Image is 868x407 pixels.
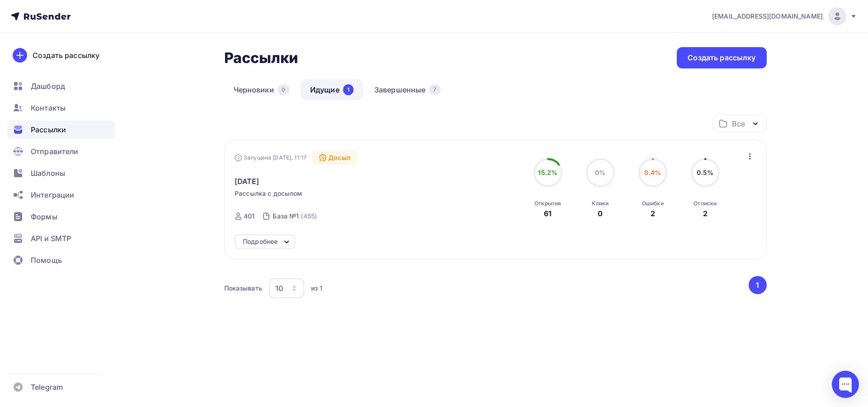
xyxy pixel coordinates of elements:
[7,77,115,95] a: Дашборд
[538,169,557,176] span: 15.2%
[429,84,440,95] div: 7
[31,211,57,222] span: Формы
[301,79,363,100] a: Идущие1
[31,146,79,157] span: Отправители
[7,121,115,139] a: Рассылки
[544,208,552,219] div: 61
[235,154,307,161] div: Запущена [DATE], 11:17
[688,53,755,63] div: Создать рассылку
[31,168,65,179] span: Шаблоны
[595,169,605,176] span: 0%
[31,189,74,200] span: Интеграции
[275,283,283,294] div: 10
[235,176,259,187] span: [DATE]
[642,200,664,207] div: Ошибки
[732,118,745,129] div: Все
[592,200,609,207] div: Клики
[244,212,255,221] div: 401
[749,276,767,294] button: Go to page 1
[651,208,655,219] div: 2
[7,142,115,160] a: Отправители
[712,7,857,25] a: [EMAIL_ADDRESS][DOMAIN_NAME]
[7,164,115,182] a: Шаблоны
[31,102,66,113] span: Контакты
[243,236,278,247] div: Подробнее
[7,99,115,117] a: Контакты
[31,81,65,92] span: Дашборд
[224,49,298,67] h2: Рассылки
[31,124,66,135] span: Рассылки
[598,208,603,219] div: 0
[693,200,717,207] div: Отписки
[224,79,299,100] a: Черновики0
[31,382,63,392] span: Telegram
[31,233,71,244] span: API и SMTP
[273,212,299,221] div: База №1
[31,255,62,266] span: Помощь
[235,189,302,198] span: Рассылка с досылом
[224,284,262,293] div: Показывать
[269,278,305,299] button: 10
[311,284,323,293] div: из 1
[644,169,661,176] span: 0.4%
[697,169,713,176] span: 0.5%
[33,50,99,61] div: Создать рассылку
[747,276,767,294] ul: Pagination
[712,115,767,132] button: Все
[272,209,318,223] a: База №1 (455)
[343,84,354,95] div: 1
[301,212,317,221] div: (455)
[7,208,115,226] a: Формы
[278,84,289,95] div: 0
[712,12,823,21] span: [EMAIL_ADDRESS][DOMAIN_NAME]
[365,79,450,100] a: Завершенные7
[534,200,561,207] div: Открытия
[703,208,708,219] div: 2
[312,150,358,165] div: Досыл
